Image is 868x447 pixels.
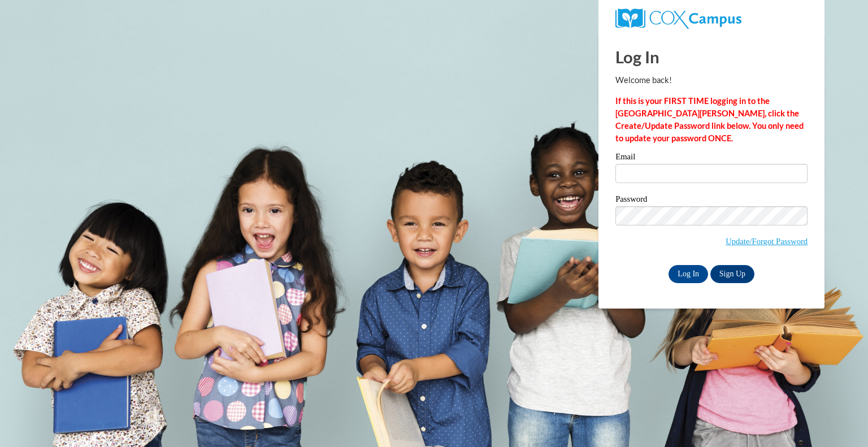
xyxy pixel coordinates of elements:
h1: Log In [615,45,808,68]
input: Log In [669,265,708,283]
a: Update/Forgot Password [726,237,808,246]
strong: If this is your FIRST TIME logging in to the [GEOGRAPHIC_DATA][PERSON_NAME], click the Create/Upd... [615,96,804,143]
p: Welcome back! [615,74,808,86]
label: Email [615,153,808,164]
a: COX Campus [615,13,741,23]
img: COX Campus [615,8,741,29]
a: Sign Up [710,265,754,283]
label: Password [615,195,808,206]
